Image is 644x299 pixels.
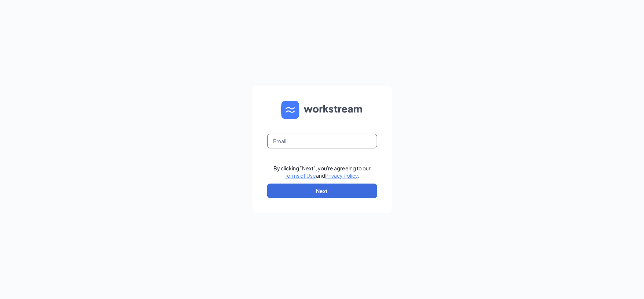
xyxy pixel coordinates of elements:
[281,101,363,119] img: WS logo and Workstream text
[325,172,358,179] a: Privacy Policy
[267,134,377,148] input: Email
[273,165,371,179] div: By clicking "Next", you're agreeing to our and .
[267,184,377,198] button: Next
[285,172,316,179] a: Terms of Use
